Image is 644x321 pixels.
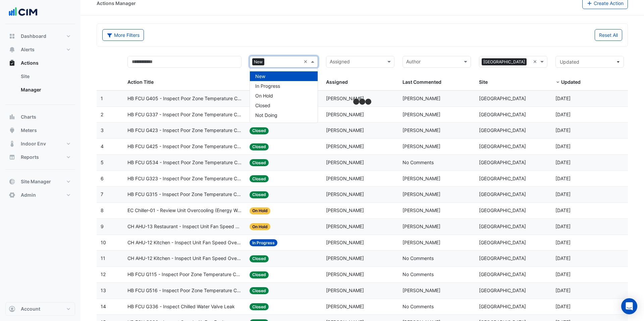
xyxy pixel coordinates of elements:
span: 8 [101,207,104,213]
span: Dashboard [21,33,46,40]
app-icon: Charts [9,114,15,120]
span: Closed [250,191,269,198]
span: Closed [250,287,269,294]
a: Site [15,70,75,83]
span: [PERSON_NAME] [326,176,364,181]
span: Updated [561,79,581,85]
span: Action Title [127,79,154,85]
img: Company Logo [8,5,38,19]
span: Assigned [326,79,348,85]
span: CH AHU-13 Restaurant - Inspect Unit Fan Speed Overridden [127,223,242,231]
span: 7 [101,191,103,197]
span: CH AHU-12 Kitchen - Inspect Unit Fan Speed Overridden [127,255,242,262]
span: 4 [101,143,104,149]
span: 2025-10-08T10:39:08.737 [555,127,571,133]
span: 2025-10-08T12:27:38.956 [555,112,571,117]
span: 14 [101,304,106,309]
app-icon: Admin [9,192,15,198]
app-icon: Indoor Env [9,140,15,147]
span: New [252,58,264,66]
span: 9 [101,223,104,229]
span: [PERSON_NAME] [326,287,364,293]
span: 11 [101,255,105,261]
button: Site Manager [5,175,75,188]
span: [GEOGRAPHIC_DATA] [482,58,527,66]
span: Charts [21,114,36,120]
app-icon: Dashboard [9,33,15,40]
span: [PERSON_NAME] [402,112,440,117]
span: Closed [250,175,269,182]
span: Closed [250,143,269,150]
span: [GEOGRAPHIC_DATA] [479,287,526,293]
button: Meters [5,124,75,137]
span: [GEOGRAPHIC_DATA] [479,240,526,245]
div: Options List [250,69,318,123]
span: [GEOGRAPHIC_DATA] [479,207,526,213]
span: [PERSON_NAME] [326,255,364,261]
span: [PERSON_NAME] [326,191,364,197]
span: HB FCU G115 - Inspect Poor Zone Temperature Control [127,271,242,278]
span: 2025-10-08T10:36:58.209 [555,143,571,149]
span: [GEOGRAPHIC_DATA] [479,191,526,197]
span: No Comments [402,159,434,165]
span: 2025-09-26T10:38:21.343 [555,255,571,261]
span: [PERSON_NAME] [326,223,364,229]
span: [GEOGRAPHIC_DATA] [479,159,526,165]
span: 5 [101,159,104,165]
span: Site [479,79,488,85]
span: [GEOGRAPHIC_DATA] [479,95,526,101]
span: On Hold [255,93,273,99]
span: 2025-09-23T14:40:24.657 [555,271,571,277]
span: 12 [101,271,106,277]
span: [GEOGRAPHIC_DATA] [479,271,526,277]
div: Actions [5,70,75,99]
button: Actions [5,56,75,70]
span: HB FCU G516 - Inspect Poor Zone Temperature Control [127,287,242,295]
span: Admin [21,192,36,198]
span: [PERSON_NAME] [402,240,440,245]
span: Closed [250,303,269,310]
span: [PERSON_NAME] [326,112,364,117]
a: Manager [15,83,75,97]
span: [GEOGRAPHIC_DATA] [479,255,526,261]
button: Reset All [595,29,622,41]
span: HB FCU G323 - Inspect Poor Zone Temperature Control [127,175,242,183]
span: [PERSON_NAME] [402,207,440,213]
button: Dashboard [5,29,75,43]
span: Site Manager [21,178,51,185]
button: More Filters [102,29,144,41]
span: [GEOGRAPHIC_DATA] [479,223,526,229]
span: [PERSON_NAME] [326,159,364,165]
span: On Hold [250,223,270,230]
app-icon: Alerts [9,46,15,53]
span: CH AHU-12 Kitchen - Inspect Unit Fan Speed Overridden [127,239,242,247]
span: 10 [101,240,106,245]
span: Account [21,306,40,312]
span: [PERSON_NAME] [326,304,364,309]
app-icon: Reports [9,154,15,160]
button: Updated [555,56,624,68]
span: 2025-09-26T11:34:42.003 [555,207,571,213]
span: Clear [304,58,309,66]
span: New [255,73,265,79]
span: [GEOGRAPHIC_DATA] [479,112,526,117]
span: HB FCU G315 - Inspect Poor Zone Temperature Control [127,191,242,198]
span: Alerts [21,46,35,53]
span: 1 [101,95,103,101]
span: Closed [250,255,269,262]
span: Last Commented [402,79,441,85]
span: [PERSON_NAME] [326,95,364,101]
span: [PERSON_NAME] [402,191,440,197]
span: HB FCU G336 - Inspect Chilled Water Valve Leak [127,303,235,311]
span: In Progress [255,83,280,89]
span: Closed [250,159,269,166]
span: [PERSON_NAME] [326,127,364,133]
button: Indoor Env [5,137,75,150]
span: [PERSON_NAME] [402,223,440,229]
button: Admin [5,188,75,202]
span: 2025-10-08T10:05:20.726 [555,191,571,197]
span: [PERSON_NAME] [326,143,364,149]
span: HB FCU G405 - Inspect Poor Zone Temperature Control [127,95,242,103]
span: Actions [21,60,39,66]
span: On Hold [250,207,270,214]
